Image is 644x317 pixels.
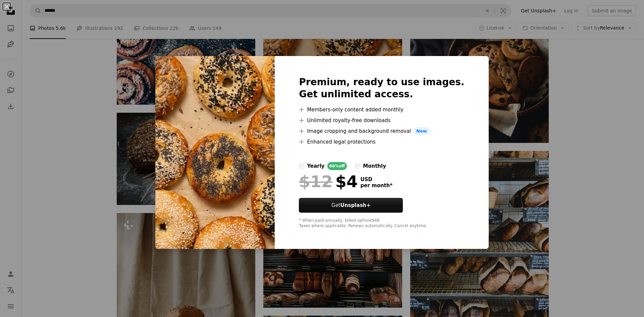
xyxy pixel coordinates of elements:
img: premium_photo-1720070416636-0e5ef67d3862 [155,56,275,249]
li: Members-only content added monthly [299,106,464,114]
span: New [414,127,430,135]
span: USD [360,176,392,182]
li: Enhanced legal protections [299,138,464,146]
span: $12 [299,173,332,190]
li: Unlimited royalty-free downloads [299,116,464,124]
li: Image cropping and background removal [299,127,464,135]
input: yearly66%off [299,163,304,169]
button: GetUnsplash+ [299,198,403,213]
input: monthly [355,163,360,169]
span: per month * [360,182,392,189]
h2: Premium, ready to use images. Get unlimited access. [299,76,464,100]
div: * When paid annually, billed upfront $48 Taxes where applicable. Renews automatically. Cancel any... [299,218,464,229]
div: $4 [299,173,358,190]
div: yearly [307,162,324,170]
div: 66% off [327,162,347,170]
strong: Unsplash+ [340,202,371,208]
div: monthly [363,162,386,170]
